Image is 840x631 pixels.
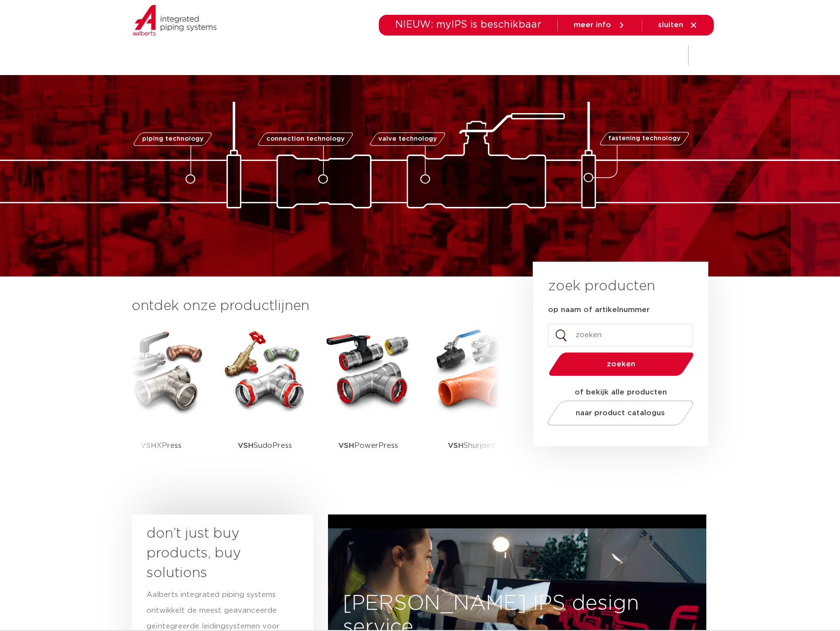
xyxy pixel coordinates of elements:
span: zoeken [574,360,668,368]
span: fastening technology [608,136,681,142]
a: VSHSudoPress [220,326,309,476]
a: VSHXPress [117,326,206,476]
input: zoeken [548,324,693,347]
strong: VSH [338,442,354,449]
a: downloads [468,36,510,76]
a: markten [345,36,377,76]
a: meer info [574,21,626,30]
strong: VSH [238,442,254,449]
span: naar product catalogus [576,409,665,417]
a: over ons [581,36,615,76]
strong: VSH [448,442,464,449]
strong: of bekijk alle producten [575,389,667,396]
nav: Menu [286,36,615,76]
span: NIEUW: myIPS is beschikbaar [395,20,542,30]
h3: ontdek onze productlijnen [132,296,500,316]
span: connection technology [266,136,344,142]
a: VSHShurjoint [428,326,516,476]
span: meer info [574,21,611,29]
strong: VSH [141,442,156,449]
p: Shurjoint [448,415,496,476]
label: op naam of artikelnummer [548,305,650,315]
div: my IPS [664,36,674,76]
h3: zoek producten [548,276,655,296]
span: sluiten [658,21,683,29]
a: producten [286,36,326,76]
p: PowerPress [338,415,398,476]
a: toepassingen [397,36,448,76]
a: sluiten [658,21,698,30]
span: piping technology [142,136,204,142]
p: SudoPress [238,415,292,476]
h3: don’t just buy products, buy solutions [146,524,281,583]
p: XPress [141,415,182,476]
a: services [530,36,561,76]
a: naar product catalogus [545,400,696,426]
a: VSHPowerPress [324,326,413,476]
span: valve technology [378,136,437,142]
button: zoeken [545,352,697,377]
